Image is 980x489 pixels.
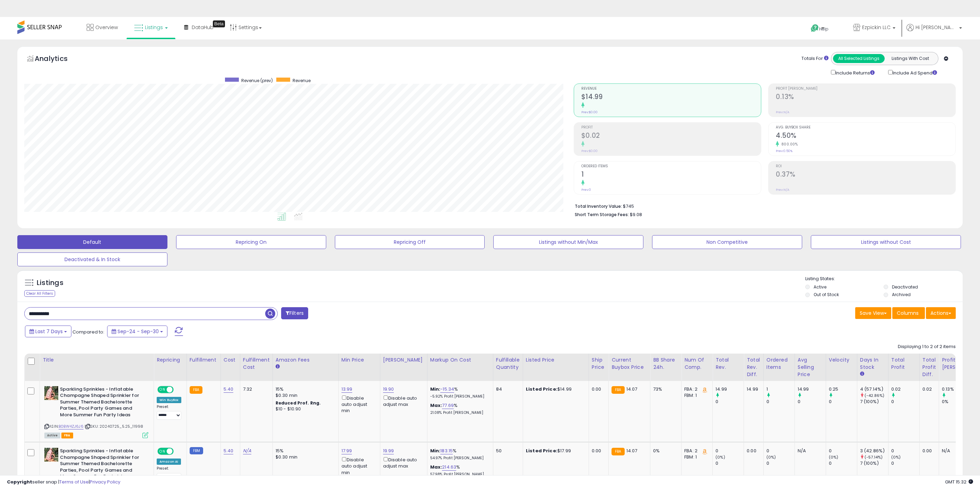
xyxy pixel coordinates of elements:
[526,447,557,454] b: Listed Price:
[173,386,184,392] span: OFF
[612,356,647,371] div: Current Buybox Price
[592,386,603,392] div: 0.00
[430,410,488,415] p: 21.08% Profit [PERSON_NAME]
[176,235,326,249] button: Repricing On
[129,17,173,38] a: Listings
[581,93,761,102] h2: $14.99
[526,386,557,392] b: Listed Price:
[118,328,159,335] span: Sep-24 - Sep-30
[7,479,120,486] div: seller snap | |
[37,278,63,288] h5: Listings
[860,356,885,371] div: Days In Stock
[430,464,442,470] b: Max:
[107,326,167,337] button: Sep-24 - Sep-30
[891,460,919,466] div: 0
[592,356,606,371] div: Ship Price
[907,24,962,39] a: Hi [PERSON_NAME]
[716,460,744,466] div: 0
[430,386,488,399] div: %
[766,448,795,454] div: 0
[241,78,273,83] span: Revenue (prev)
[145,24,163,31] span: Listings
[922,356,936,378] div: Total Profit Diff.
[276,406,333,412] div: $10 - $10.90
[496,356,520,371] div: Fulfillable Quantity
[766,454,776,460] small: (0%)
[829,460,857,466] div: 0
[60,448,144,482] b: Sparkling Sprinkles - Inflatable Champagne Shaped Sprinkler for Summer Themed Bachelorette Partie...
[7,479,32,485] strong: Copyright
[892,284,918,290] label: Deactivated
[430,402,488,415] div: %
[891,448,919,454] div: 0
[805,276,963,282] p: Listing States:
[157,466,181,482] div: Preset:
[430,447,441,454] b: Min:
[776,170,955,180] h2: 0.37%
[81,17,123,38] a: Overview
[829,386,857,392] div: 0.25
[684,386,707,392] div: FBA: 2
[225,17,267,38] a: Settings
[430,456,488,461] p: 54.97% Profit [PERSON_NAME]
[90,479,120,485] a: Privacy Policy
[157,404,181,420] div: Preset:
[626,386,638,392] span: 14.07
[24,290,55,297] div: Clear All Filters
[776,132,955,141] h2: 4.50%
[826,69,883,77] div: Include Returns
[776,188,789,192] small: Prev: N/A
[575,212,629,217] b: Short Term Storage Fees:
[35,328,63,335] span: Last 7 Days
[157,356,184,364] div: Repricing
[224,386,234,393] a: 5.40
[766,356,792,371] div: Ordered Items
[72,329,104,335] span: Compared to:
[891,454,901,460] small: (0%)
[341,447,352,454] a: 17.99
[747,448,758,454] div: 0.00
[493,235,643,249] button: Listings without Min/Max
[61,433,73,438] span: FBA
[581,110,598,114] small: Prev: $0.00
[581,165,761,168] span: Ordered Items
[276,356,336,364] div: Amazon Fees
[810,24,819,33] i: Get Help
[430,386,441,392] b: Min:
[59,424,84,429] a: B0BW4ZJ6J6
[335,235,485,249] button: Repricing Off
[581,149,598,153] small: Prev: $0.00
[776,165,955,168] span: ROI
[173,448,184,454] span: OFF
[898,344,956,350] div: Displaying 1 to 2 of 2 items
[860,448,888,454] div: 3 (42.86%)
[855,307,891,319] button: Save View
[276,392,333,399] div: $0.30 min
[179,17,219,38] a: DataHub
[430,402,442,409] b: Max:
[526,386,583,392] div: $14.99
[829,454,839,460] small: (0%)
[776,110,789,114] small: Prev: N/A
[442,402,454,409] a: 77.69
[860,371,864,377] small: Days In Stock.
[213,20,225,27] div: Tooltip anchor
[776,126,955,130] span: Avg. Buybox Share
[192,24,214,31] span: DataHub
[829,448,857,454] div: 0
[581,132,761,141] h2: $0.02
[442,464,456,471] a: 214.63
[44,448,58,462] img: 61ippPm3nML._SL40_.jpg
[798,356,823,378] div: Avg Selling Price
[612,448,624,455] small: FBA
[430,464,488,477] div: %
[865,454,883,460] small: (-57.14%)
[281,307,308,319] button: Filters
[224,447,234,454] a: 5.40
[776,93,955,102] h2: 0.13%
[860,460,888,466] div: 7 (100%)
[684,448,707,454] div: FBA: 2
[496,386,518,392] div: 84
[630,211,642,218] span: $9.08
[883,69,948,77] div: Include Ad Spend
